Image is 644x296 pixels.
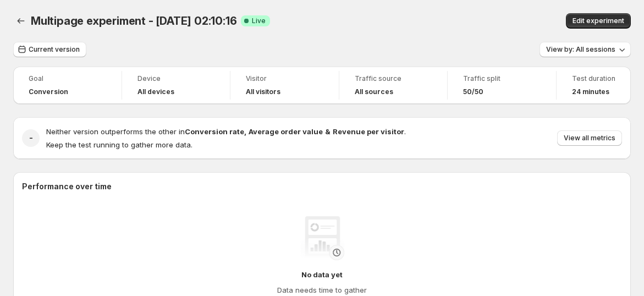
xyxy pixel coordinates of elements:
h4: All devices [137,87,174,96]
h2: Performance over time [22,181,622,192]
span: View all metrics [564,134,615,142]
span: Conversion [29,87,68,96]
span: View by: All sessions [546,45,615,54]
a: GoalConversion [29,73,106,97]
strong: Revenue per visitor [333,127,404,136]
span: Traffic source [355,74,432,83]
button: Edit experiment [566,13,631,29]
h4: All visitors [246,87,280,96]
span: 50/50 [463,87,483,96]
h2: - [29,133,33,144]
strong: & [325,127,331,136]
span: Multipage experiment - [DATE] 02:10:16 [31,14,236,28]
a: DeviceAll devices [137,73,215,97]
a: VisitorAll visitors [246,73,323,97]
img: No data yet [300,216,344,260]
strong: Average order value [249,127,323,136]
span: Neither version outperforms the other in . [46,127,406,136]
button: View all metrics [557,130,622,146]
span: Live [252,17,266,25]
button: View by: All sessions [540,42,631,57]
button: Back [13,13,29,29]
span: Keep the test running to gather more data. [46,140,192,149]
strong: , [244,127,246,136]
h4: Data needs time to gather [277,284,367,295]
a: Traffic split50/50 [463,73,541,97]
span: Test duration [572,74,615,83]
a: Traffic sourceAll sources [355,73,432,97]
span: 24 minutes [572,87,609,96]
span: Traffic split [463,74,541,83]
strong: Conversion rate [185,127,244,136]
span: Device [137,74,215,83]
button: Current version [13,42,86,57]
span: Current version [29,45,80,54]
h4: All sources [355,87,393,96]
span: Edit experiment [573,17,624,25]
a: Test duration24 minutes [572,73,615,97]
span: Visitor [246,74,323,83]
span: Goal [29,74,106,83]
h4: No data yet [301,269,343,280]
